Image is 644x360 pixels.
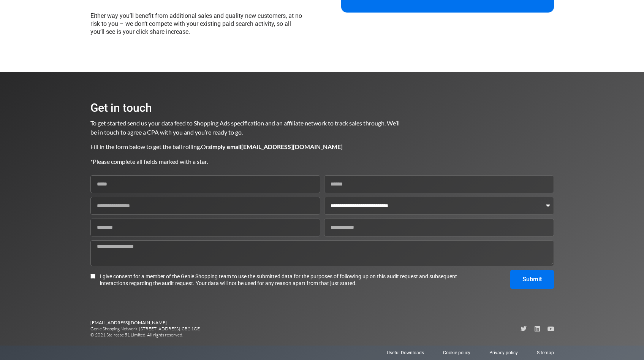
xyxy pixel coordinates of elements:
[29,45,68,50] div: Domain Overview
[90,12,302,35] span: Either way you’ll benefit from additional sales and quality new customers, at no risk to you – we...
[21,12,37,18] div: v 4.0.25
[90,102,400,114] h2: Get in touch
[20,20,84,26] div: Domain: [DOMAIN_NAME]
[537,349,554,356] a: Sitemap
[90,320,167,325] b: [EMAIL_ADDRESS][DOMAIN_NAME]
[208,143,343,150] b: simply email [EMAIL_ADDRESS][DOMAIN_NAME]
[84,45,128,50] div: Keywords by Traffic
[100,273,460,287] span: I give consent for a member of the Genie Shopping team to use the submitted data for the purposes...
[387,349,424,356] a: Useful Downloads
[12,12,18,18] img: logo_orange.svg
[510,270,554,289] button: Submit
[90,143,201,150] span: Fill in the form below to get the ball rolling.
[76,44,82,50] img: tab_keywords_by_traffic_grey.svg
[90,320,322,338] p: Genie Shopping Network, [STREET_ADDRESS]. CB2 1GE © 2021 Staircase 51 Limited. All rights reserved.
[522,276,542,282] span: Submit
[90,119,401,136] span: To get started send us your data feed to Shopping Ads specification and an affiliate network to t...
[489,349,518,356] a: Privacy policy
[201,143,343,150] span: Or
[12,20,18,26] img: website_grey.svg
[21,44,27,50] img: tab_domain_overview_orange.svg
[90,157,400,166] p: *Please complete all fields marked with a star.
[443,349,470,356] a: Cookie policy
